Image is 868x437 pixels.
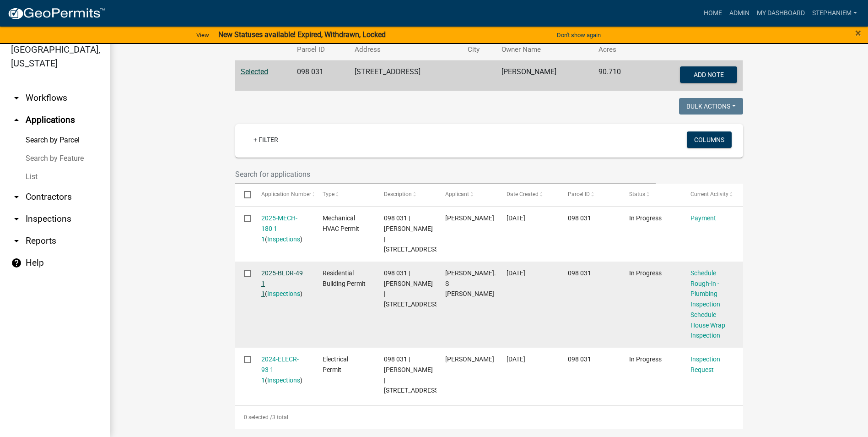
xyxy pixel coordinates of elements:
datatable-header-cell: Parcel ID [559,184,620,206]
strong: New Statuses available! Expired, Withdrawn, Locked [218,30,386,39]
th: City [462,39,496,60]
span: In Progress [629,214,662,222]
th: Address [349,39,463,60]
input: Search for applications [235,165,656,184]
a: Selected [241,67,268,76]
i: help [11,257,22,268]
span: Residential Building Permit [323,269,366,287]
datatable-header-cell: Select [235,184,253,206]
td: [PERSON_NAME] [496,60,593,91]
button: Add Note [680,66,737,83]
span: 098 031 [568,269,591,277]
span: 07/25/2025 [507,214,525,222]
span: In Progress [629,269,662,277]
i: arrow_drop_down [11,213,22,224]
th: Parcel ID [291,39,349,60]
span: Date Created [507,191,539,197]
a: Inspection Request [690,355,720,373]
span: Parcel ID [568,191,590,197]
span: Bradley Ashurst [445,355,494,363]
datatable-header-cell: Application Number [253,184,314,206]
a: StephanieM [809,5,861,22]
span: 02/17/2025 [507,269,525,277]
button: Close [855,27,861,38]
th: Owner Name [496,39,593,60]
span: BRADLEY. S ASHURST [445,269,496,298]
span: Current Activity [690,191,728,197]
td: 098 031 [291,60,349,91]
span: 098 031 [568,355,591,363]
span: In Progress [629,355,662,363]
span: × [855,27,861,39]
span: Type [323,191,334,197]
a: Inspections [267,377,300,384]
a: 2025-BLDR-49 1 1 [261,269,303,298]
a: Payment [690,214,716,222]
a: Inspections [267,290,300,297]
span: Application Number [261,191,311,197]
div: ( ) [261,268,305,299]
span: 098 031 [568,214,591,222]
a: 2024-ELECR-93 1 1 [261,355,299,384]
datatable-header-cell: Type [314,184,375,206]
a: Schedule House Wrap Inspection [690,311,725,339]
a: My Dashboard [753,5,809,22]
i: arrow_drop_down [11,235,22,246]
button: Columns [687,131,732,148]
a: + Filter [246,131,286,148]
i: arrow_drop_down [11,93,22,104]
span: 098 031 | Brad Ashurst | 669 Harmony Rd [384,355,440,394]
i: arrow_drop_down [11,191,22,202]
span: Electrical Permit [323,355,348,373]
span: 02/20/2024 [507,355,525,363]
a: Inspections [267,235,300,243]
span: 098 031 | ASHURST BRAD | 669 HARMONY RD [384,269,440,308]
span: Add Note [694,71,724,78]
datatable-header-cell: Status [620,184,682,206]
span: Description [384,191,412,197]
span: 0 selected / [244,414,272,421]
div: 3 total [235,406,743,429]
a: Schedule Rough-in - Plumbing Inspection [690,269,720,308]
a: 2025-MECH-180 1 1 [261,214,297,243]
span: 098 031 | ASHURST BRAD | 679 Harmony Rd [384,214,440,253]
div: ( ) [261,354,305,385]
button: Don't show again [553,27,604,43]
i: arrow_drop_up [11,115,22,126]
td: 90.710 [593,60,642,91]
datatable-header-cell: Description [375,184,437,206]
span: Applicant [445,191,469,197]
span: Status [629,191,645,197]
th: Acres [593,39,642,60]
a: View [193,27,213,43]
span: Mechanical HVAC Permit [323,214,359,232]
span: Kristyn Chambers [445,214,494,222]
td: [STREET_ADDRESS] [349,60,463,91]
a: Home [700,5,726,22]
datatable-header-cell: Current Activity [682,184,743,206]
button: Bulk Actions [679,98,743,115]
datatable-header-cell: Applicant [437,184,498,206]
datatable-header-cell: Date Created [498,184,559,206]
a: Admin [726,5,753,22]
div: ( ) [261,213,305,244]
